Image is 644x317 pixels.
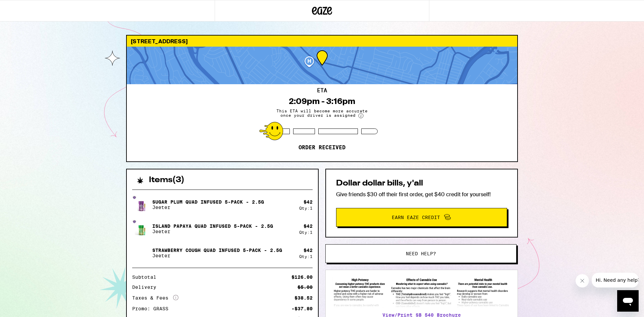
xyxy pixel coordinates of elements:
[152,253,282,258] p: Jeeter
[291,306,313,311] div: -$37.80
[291,275,313,279] div: $126.00
[152,199,264,205] p: Sugar Plum Quad Infused 5-Pack - 2.5g
[317,88,327,93] h2: ETA
[298,285,313,289] div: $5.00
[289,97,355,106] div: 2:09pm - 3:16pm
[299,230,313,234] div: Qty: 1
[592,273,639,287] iframe: Message from company
[304,223,313,229] div: $ 42
[272,109,372,118] span: This ETA will become more accurate once your driver is assigned
[576,274,589,287] iframe: Close message
[4,5,48,10] span: Hi. Need any help?
[132,285,161,289] div: Delivery
[332,277,511,308] img: SB 540 Brochure preview
[127,36,517,47] div: [STREET_ADDRESS]
[132,295,178,301] div: Taxes & Fees
[325,244,517,263] button: Need help?
[336,179,507,188] h2: Dollar dollar bills, y'all
[336,208,507,227] button: Earn Eaze Credit
[152,229,273,234] p: Jeeter
[304,199,313,205] div: $ 42
[392,215,440,220] span: Earn Eaze Credit
[152,248,282,253] p: Strawberry Cough Quad Infused 5-Pack - 2.5g
[132,195,151,214] img: Sugar Plum Quad Infused 5-Pack - 2.5g
[304,248,313,253] div: $ 42
[132,219,151,238] img: Island Papaya Quad Infused 5-Pack - 2.5g
[132,244,151,262] img: Strawberry Cough Quad Infused 5-Pack - 2.5g
[149,176,184,184] h2: Items ( 3 )
[406,251,436,256] span: Need help?
[336,191,507,198] p: Give friends $30 off their first order, get $40 credit for yourself!
[132,306,173,311] div: Promo: GRASS
[299,254,313,259] div: Qty: 1
[299,144,345,151] p: Order received
[299,206,313,210] div: Qty: 1
[617,290,639,312] iframe: Button to launch messaging window
[152,205,264,210] p: Jeeter
[294,296,313,300] div: $38.52
[152,223,273,229] p: Island Papaya Quad Infused 5-Pack - 2.5g
[132,275,161,279] div: Subtotal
